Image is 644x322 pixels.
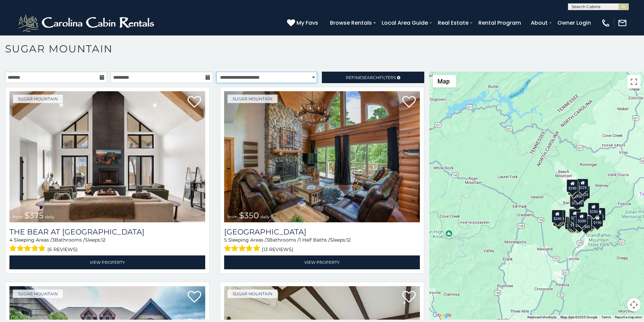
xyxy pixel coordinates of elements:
span: from [13,214,23,219]
a: RefineSearchFilters [322,72,424,83]
a: Report a map error [615,315,642,319]
a: Add to favorites [402,95,416,109]
a: Sugar Mountain [228,95,278,103]
span: 5 [224,237,227,243]
span: daily [260,214,270,219]
div: $250 [588,203,599,216]
span: (6 reviews) [47,245,78,254]
a: View Property [9,255,205,269]
a: My Favs [287,19,320,27]
button: Toggle fullscreen view [627,75,641,89]
img: Google [431,311,453,320]
span: 12 [346,237,351,243]
div: $125 [578,186,590,199]
span: daily [45,214,54,219]
h3: Grouse Moor Lodge [224,227,420,237]
div: $155 [568,217,579,230]
img: mail-regular-white.png [618,18,627,28]
span: Map [437,78,450,85]
span: $350 [239,210,259,220]
div: $190 [569,208,580,221]
div: $300 [569,209,581,222]
a: Rental Program [475,17,524,29]
div: $240 [552,210,563,223]
a: Sugar Mountain [13,95,63,103]
div: $200 [576,212,588,225]
span: My Favs [296,19,318,27]
a: Add to favorites [188,290,201,304]
span: (13 reviews) [262,245,293,254]
span: Search [362,75,379,80]
a: Terms [601,315,611,319]
span: 3 [266,237,269,243]
a: Browse Rentals [327,17,375,29]
div: $175 [569,216,580,229]
span: 1 Half Baths / [299,237,330,243]
a: Owner Login [554,17,594,29]
a: Add to favorites [188,95,201,109]
div: $190 [592,214,603,227]
div: Sleeping Areas / Bathrooms / Sleeps: [224,237,420,254]
button: Change map style [433,75,456,88]
span: 4 [9,237,13,243]
div: $225 [577,179,589,192]
a: Local Area Guide [378,17,431,29]
a: The Bear At [GEOGRAPHIC_DATA] [9,227,205,237]
span: $375 [24,210,44,220]
a: About [527,17,551,29]
div: $195 [583,216,595,229]
a: Real Estate [434,17,472,29]
button: Keyboard shortcuts [527,315,556,320]
a: The Bear At Sugar Mountain from $375 daily [9,91,205,222]
span: 12 [101,237,105,243]
div: $240 [567,179,578,192]
div: Sleeping Areas / Bathrooms / Sleeps: [9,237,205,254]
a: Add to favorites [402,290,416,304]
span: Map data ©2025 Google [560,315,597,319]
button: Map camera controls [627,298,641,312]
img: phone-regular-white.png [601,18,611,28]
a: Open this area in Google Maps (opens a new window) [431,311,453,320]
h3: The Bear At Sugar Mountain [9,227,205,237]
div: $1,095 [570,194,584,207]
span: from [228,214,238,219]
span: 3 [52,237,55,243]
div: $350 [574,217,586,229]
div: $155 [594,208,605,221]
img: Grouse Moor Lodge [224,91,420,222]
span: Refine Filters [346,75,396,80]
img: White-1-2.png [17,13,157,33]
a: Grouse Moor Lodge from $350 daily [224,91,420,222]
a: Sugar Mountain [13,290,63,298]
a: [GEOGRAPHIC_DATA] [224,227,420,237]
img: The Bear At Sugar Mountain [9,91,205,222]
a: Sugar Mountain [228,290,278,298]
a: View Property [224,255,420,269]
